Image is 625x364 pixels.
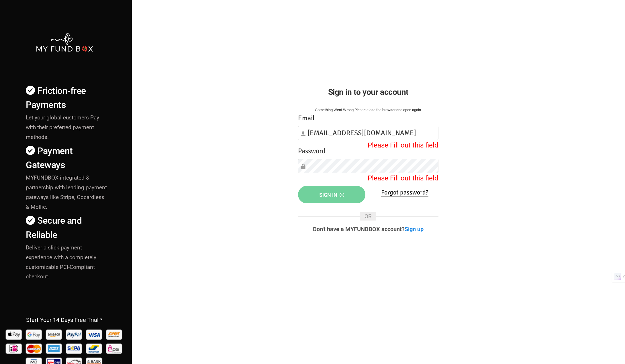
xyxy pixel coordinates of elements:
[26,144,109,172] h4: Payment Gateways
[26,214,109,242] h4: Secure and Reliable
[368,173,438,184] label: Please Fill out this field
[45,327,64,341] img: Amazon
[405,226,424,233] a: Sign up
[5,341,23,355] img: Ideal Pay
[298,86,438,98] h2: Sign in to your account
[5,327,23,341] img: Apple Pay
[65,341,84,355] img: sepa Pay
[26,114,99,140] span: Let your global customers Pay with their preferred payment methods.
[381,188,428,196] a: Forgot password?
[298,226,438,232] p: Don't have a MYFUNDBOX account?
[298,126,438,140] input: Email
[319,192,344,198] span: Sign in
[25,341,44,355] img: Mastercard Pay
[25,327,44,341] img: Google Pay
[360,212,376,221] span: OR
[45,341,64,355] img: american_express Pay
[26,174,107,210] span: MYFUNDBOX integrated & partnership with leading payment gateways like Stripe, Gocardless & Mollie.
[298,107,438,113] div: Something Went Wrong.Please close the browser and open again
[298,146,326,156] label: Password
[368,140,438,151] label: Please Fill out this field
[26,244,96,280] span: Deliver a slick payment experience with a completely customizable PCI-Compliant checkout.
[298,186,365,203] button: Sign in
[105,341,124,355] img: EPS Pay
[85,327,104,341] img: Visa
[105,327,124,341] img: Sofort Pay
[36,32,93,52] img: mfbwhite.png
[26,84,109,112] h4: Friction-free Payments
[65,327,84,341] img: Paypal
[85,341,104,355] img: Bancontact Pay
[298,113,315,123] label: Email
